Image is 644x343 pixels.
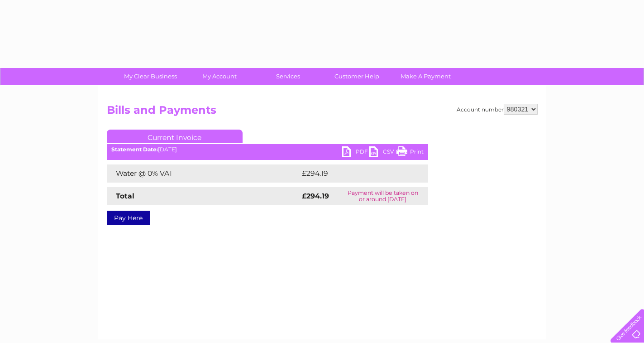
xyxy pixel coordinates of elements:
[338,187,428,205] td: Payment will be taken on or around [DATE]
[320,68,394,85] a: Customer Help
[107,146,428,153] div: [DATE]
[342,146,369,159] a: PDF
[300,164,412,183] td: £294.19
[457,104,538,115] div: Account number
[388,68,463,85] a: Make A Payment
[116,192,134,200] strong: Total
[396,146,424,159] a: Print
[113,68,188,85] a: My Clear Business
[302,192,329,200] strong: £294.19
[369,146,396,159] a: CSV
[182,68,257,85] a: My Account
[111,146,158,153] b: Statement Date:
[251,68,325,85] a: Services
[107,211,150,225] a: Pay Here
[107,104,538,121] h2: Bills and Payments
[107,130,243,143] a: Current Invoice
[107,164,300,183] td: Water @ 0% VAT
